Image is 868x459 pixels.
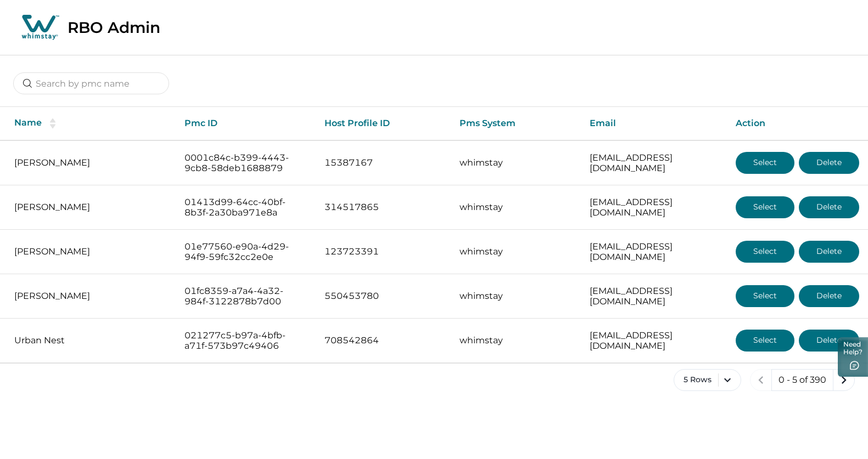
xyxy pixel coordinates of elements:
p: RBO Admin [68,18,160,37]
button: Delete [799,285,859,307]
p: [EMAIL_ADDRESS][DOMAIN_NAME] [590,197,718,218]
p: [PERSON_NAME] [14,246,167,257]
p: 0001c84c-b399-4443-9cb8-58deb1688879 [184,152,307,174]
p: whimstay [460,157,572,168]
p: whimstay [460,202,572,213]
p: 550453780 [324,291,443,302]
p: 708542864 [324,335,443,346]
p: [EMAIL_ADDRESS][DOMAIN_NAME] [590,241,718,263]
p: 0 - 5 of 390 [779,375,826,386]
p: 123723391 [324,246,443,257]
button: Delete [799,152,859,174]
p: whimstay [460,246,572,257]
p: 01413d99-64cc-40bf-8b3f-2a30ba971e8a [184,197,307,218]
p: [EMAIL_ADDRESS][DOMAIN_NAME] [590,152,718,174]
th: Action [727,107,868,140]
button: Select [736,196,794,218]
button: 0 - 5 of 390 [771,369,833,391]
th: Pmc ID [176,107,316,140]
button: Select [736,330,794,352]
th: Pms System [451,107,580,140]
button: next page [833,369,855,391]
button: Delete [799,241,859,263]
button: 5 Rows [674,369,741,391]
p: 15387167 [324,157,443,168]
p: [PERSON_NAME] [14,157,167,168]
th: Host Profile ID [316,107,451,140]
p: 021277c5-b97a-4bfb-a71f-573b97c49406 [184,330,307,352]
p: [PERSON_NAME] [14,291,167,302]
p: [EMAIL_ADDRESS][DOMAIN_NAME] [590,330,718,352]
p: Urban Nest [14,335,167,346]
button: Select [736,285,794,307]
button: Delete [799,330,859,352]
button: sorting [42,118,64,129]
p: 01e77560-e90a-4d29-94f9-59fc32cc2e0e [184,241,307,263]
button: Select [736,152,794,174]
p: [PERSON_NAME] [14,202,167,213]
button: Delete [799,196,859,218]
input: Search by pmc name [13,72,169,94]
button: Select [736,241,794,263]
p: 01fc8359-a7a4-4a32-984f-3122878b7d00 [184,286,307,307]
th: Email [581,107,727,140]
p: whimstay [460,335,572,346]
p: [EMAIL_ADDRESS][DOMAIN_NAME] [590,286,718,307]
p: whimstay [460,291,572,302]
button: previous page [750,369,772,391]
p: 314517865 [324,202,443,213]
